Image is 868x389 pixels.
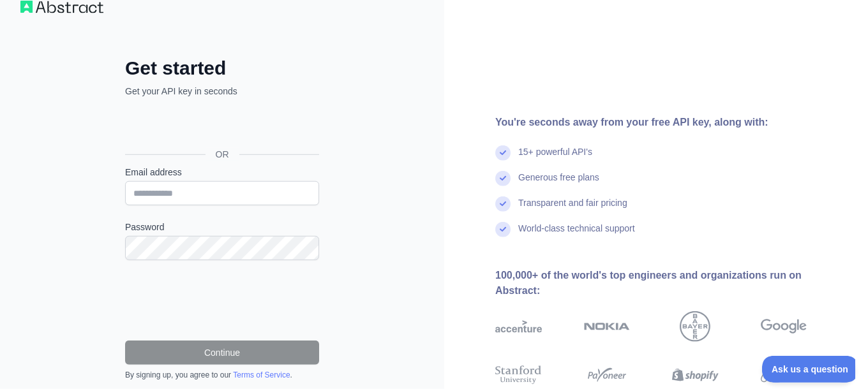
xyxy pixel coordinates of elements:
[761,311,807,342] img: google
[125,85,319,98] p: Get your API key in seconds
[125,370,319,380] div: By signing up, you agree to our .
[680,311,710,342] img: bayer
[495,222,511,237] img: check mark
[584,363,631,386] img: payoneer
[518,196,627,222] div: Transparent and fair pricing
[125,341,319,365] button: Continue
[495,171,511,186] img: check mark
[495,363,542,386] img: stanford university
[495,196,511,212] img: check mark
[233,371,290,379] a: Terms of Service
[20,1,103,13] img: Workflow
[495,145,511,161] img: check mark
[495,311,542,342] img: accenture
[495,268,848,298] div: 100,000+ of the world's top engineers and organizations run on Abstract:
[125,275,319,325] iframe: reCAPTCHA
[584,311,631,342] img: nokia
[125,57,319,80] h2: Get started
[761,363,807,386] img: airbnb
[125,221,319,233] label: Password
[672,363,719,386] img: shopify
[518,145,592,171] div: 15+ powerful API's
[762,356,855,383] iframe: Toggle Customer Support
[206,148,239,161] span: OR
[125,166,319,179] label: Email address
[495,115,848,130] div: You're seconds away from your free API key, along with:
[119,112,323,140] iframe: Botón Iniciar sesión con Google
[518,171,599,196] div: Generous free plans
[125,112,317,140] div: Iniciar sesión con Google. Se abre en una nueva pestaña.
[518,222,635,247] div: World-class technical support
